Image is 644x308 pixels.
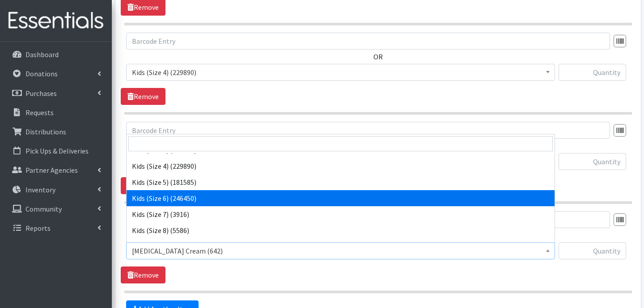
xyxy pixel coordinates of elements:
[559,242,626,259] input: Quantity
[127,158,555,174] li: Kids (Size 4) (229890)
[4,65,108,83] a: Donations
[132,245,549,257] span: Diaper Rash Cream (642)
[126,33,610,50] input: Barcode Entry
[25,146,89,155] p: Pick Ups & Deliveries
[25,185,55,194] p: Inventory
[4,200,108,218] a: Community
[4,104,108,121] a: Requests
[127,238,555,254] li: Kids Pull-Ups (2T-3T) (6767)
[4,142,108,160] a: Pick Ups & Deliveries
[559,64,626,81] input: Quantity
[25,108,54,117] p: Requests
[127,206,555,222] li: Kids (Size 7) (3916)
[132,66,549,79] span: Kids (Size 4) (229890)
[25,204,62,213] p: Community
[25,127,66,136] p: Distributions
[25,50,59,59] p: Dashboard
[127,174,555,190] li: Kids (Size 5) (181585)
[121,88,165,105] a: Remove
[4,219,108,237] a: Reports
[127,190,555,206] li: Kids (Size 6) (246450)
[25,69,58,78] p: Donations
[25,224,51,233] p: Reports
[4,123,108,141] a: Distributions
[4,46,108,63] a: Dashboard
[121,177,165,194] a: Remove
[4,6,108,36] img: HumanEssentials
[121,266,165,283] a: Remove
[373,51,383,62] label: OR
[4,84,108,102] a: Purchases
[4,181,108,199] a: Inventory
[126,242,555,259] span: Diaper Rash Cream (642)
[25,89,57,98] p: Purchases
[4,161,108,179] a: Partner Agencies
[25,166,78,175] p: Partner Agencies
[127,222,555,238] li: Kids (Size 8) (5586)
[126,64,555,81] span: Kids (Size 4) (229890)
[559,153,626,170] input: Quantity
[126,122,610,139] input: Barcode Entry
